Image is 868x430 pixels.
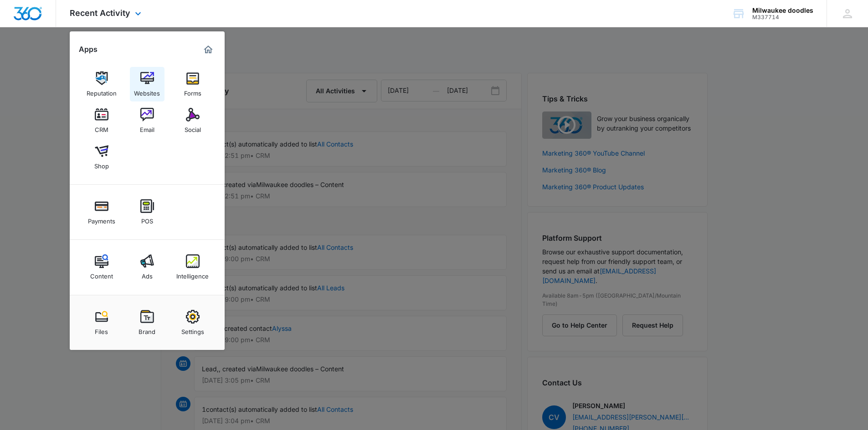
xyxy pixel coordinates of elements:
[90,268,113,280] div: Content
[142,268,153,280] div: Ads
[84,140,119,174] a: Shop
[79,45,98,54] h2: Apps
[84,103,119,138] a: CRM
[84,305,119,340] a: Files
[84,250,119,284] a: Content
[130,195,164,229] a: POS
[175,103,210,138] a: Social
[84,67,119,101] a: Reputation
[175,67,210,101] a: Forms
[130,250,164,284] a: Ads
[201,42,216,57] a: Marketing 360® Dashboard
[95,324,108,335] div: Files
[176,268,209,280] div: Intelligence
[130,103,164,138] a: Email
[181,324,204,335] div: Settings
[184,85,201,97] div: Forms
[87,85,117,97] div: Reputation
[88,213,115,225] div: Payments
[175,250,210,284] a: Intelligence
[84,195,119,229] a: Payments
[140,121,154,133] div: Email
[185,121,201,133] div: Social
[94,158,109,170] div: Shop
[752,14,813,20] div: account id
[139,324,155,335] div: Brand
[95,121,108,133] div: CRM
[175,305,210,340] a: Settings
[752,7,813,14] div: account name
[70,8,130,18] span: Recent Activity
[130,67,164,101] a: Websites
[134,85,160,97] div: Websites
[130,305,164,340] a: Brand
[141,213,153,225] div: POS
